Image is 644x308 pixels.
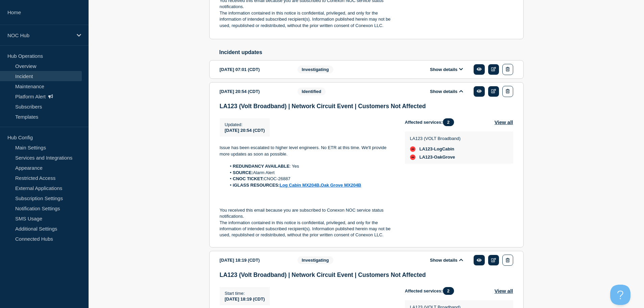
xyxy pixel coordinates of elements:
[220,10,394,29] p: The information contained in this notice is confidential, privileged, and only for the informatio...
[410,155,415,160] div: down
[410,136,461,141] p: LA123 (VOLT Broadband)
[225,297,265,302] span: [DATE] 18:19 (CDT)
[410,146,415,152] div: down
[220,86,287,97] div: [DATE] 20:54 (CDT)
[297,256,333,264] span: Investigating
[495,287,513,295] button: View all
[219,49,524,55] h2: Incident updates
[297,66,333,73] span: Investigating
[220,255,287,266] div: [DATE] 18:19 (CDT)
[610,285,630,305] iframe: Help Scout Beacon - Open
[220,145,394,157] p: Issue has been escalated to higher level engineers. No ETR at this time. We'll provide more updat...
[226,170,394,176] li: Alarm Alert
[220,207,394,220] p: You received this email because you are subscribed to Conexon NOC service status notifications.
[225,122,265,127] p: Updated :
[220,64,287,75] div: [DATE] 07:01 (CDT)
[443,287,454,295] span: 2
[420,146,454,152] span: LA123-LogCabin
[428,257,465,263] button: Show details
[321,183,361,188] a: Oak Grove MX204B
[220,271,513,279] h3: LA123 (Volt Broadband) | Network Circuit Event | Customers Not Affected
[233,170,253,175] strong: SOURCE:
[226,163,394,169] li: : Yes
[7,32,72,38] p: NOC Hub
[220,103,513,110] h3: LA123 (Volt Broadband) | Network Circuit Event | Customers Not Affected
[225,128,265,133] span: [DATE] 20:54 (CDT)
[233,164,290,169] strong: REDUNDANCY AVAILABLE
[233,183,361,188] strong: iGLASS RESOURCES: ,
[226,176,394,182] li: CNOC-26887
[428,89,465,94] button: Show details
[405,118,457,126] span: Affected services:
[495,118,513,126] button: View all
[297,88,326,95] span: Identified
[220,220,394,238] p: The information contained in this notice is confidential, privileged, and only for the informatio...
[420,155,455,160] span: LA123-OakGrove
[280,183,319,188] a: Log Cabin MX204B
[428,67,465,72] button: Show details
[443,118,454,126] span: 2
[225,291,265,296] p: Start time :
[233,176,264,181] strong: CNOC TICKET:
[405,287,457,295] span: Affected services:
